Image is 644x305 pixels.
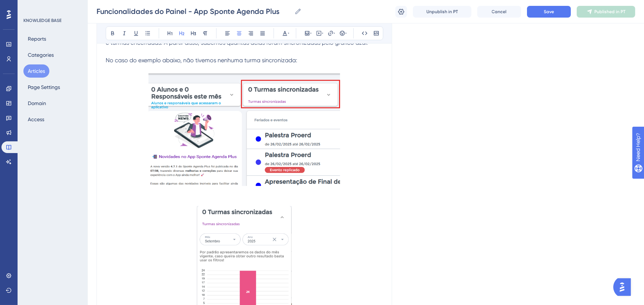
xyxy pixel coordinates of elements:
span: Published in PT [595,9,626,15]
button: Domain [23,97,50,110]
button: Cancel [477,6,521,18]
span: Nesse gráfico conseguimos ter o número total de turmas na escola, sendo elas, turmas em andamento... [106,30,383,46]
iframe: UserGuiding AI Assistant Launcher [613,276,635,298]
button: Save [527,6,571,18]
span: Unpublish in PT [426,9,458,15]
button: Published in PT [577,6,635,18]
button: Page Settings [23,81,64,94]
button: Unpublish in PT [413,6,471,18]
span: No caso do exemplo abaixo, não tivemos nenhuma turma sincronizada: [106,57,297,64]
button: Access [23,113,49,126]
button: Articles [23,64,49,78]
input: Article Name [97,6,291,16]
button: Categories [23,48,58,62]
span: Need Help? [17,2,46,11]
div: KNOWLEDGE BASE [23,18,61,23]
button: Reports [23,32,50,45]
span: Save [544,9,554,15]
span: Cancel [492,9,507,15]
